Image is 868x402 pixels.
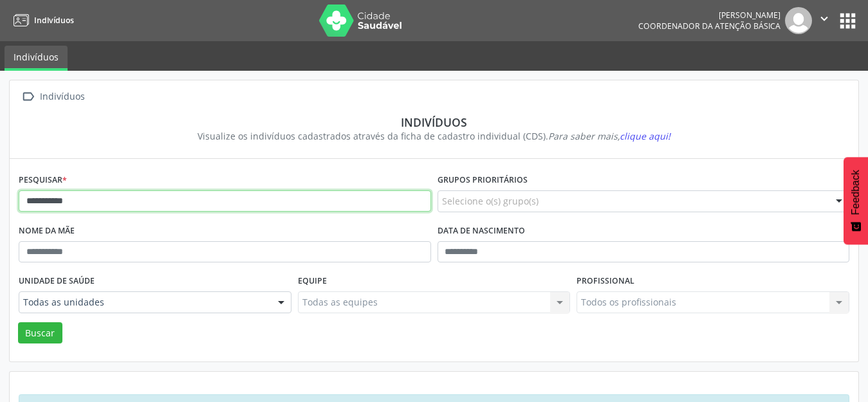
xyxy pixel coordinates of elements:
[817,12,831,26] i: 
[23,296,265,309] span: Todas as unidades
[577,271,634,291] label: Profissional
[836,10,859,32] button: apps
[19,87,37,106] i: 
[442,194,539,208] span: Selecione o(s) grupo(s)
[638,21,780,32] span: Coordenador da Atenção Básica
[850,170,862,215] span: Feedback
[438,170,528,190] label: Grupos prioritários
[298,271,327,291] label: Equipe
[28,115,840,129] div: Indivíduos
[19,87,87,106] a:  Indivíduos
[19,221,75,241] label: Nome da mãe
[37,87,87,106] div: Indivíduos
[19,170,67,190] label: Pesquisar
[620,130,670,142] span: clique aqui!
[34,15,74,26] span: Indivíduos
[812,7,836,34] button: 
[785,7,812,34] img: img
[844,157,868,244] button: Feedback - Mostrar pesquisa
[5,46,68,71] a: Indivíduos
[638,10,780,21] div: [PERSON_NAME]
[9,10,74,31] a: Indivíduos
[19,271,95,291] label: Unidade de saúde
[548,130,670,142] i: Para saber mais,
[28,129,840,143] div: Visualize os indivíduos cadastrados através da ficha de cadastro individual (CDS).
[438,221,525,241] label: Data de nascimento
[18,322,62,344] button: Buscar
